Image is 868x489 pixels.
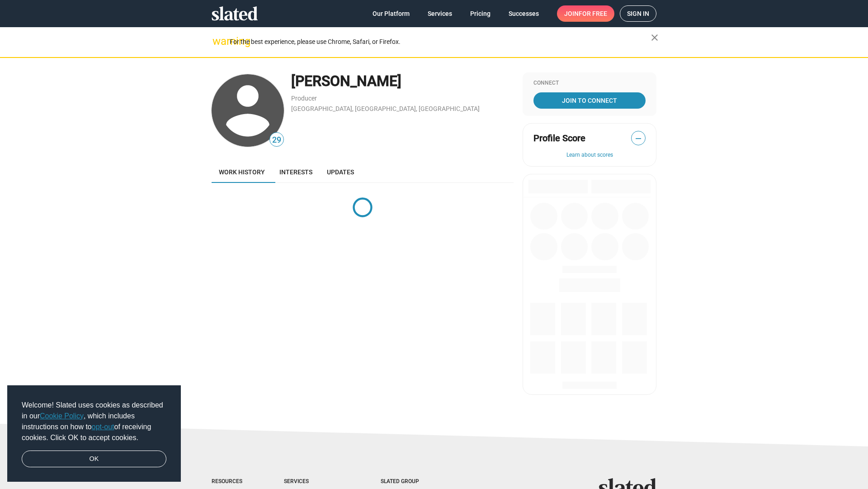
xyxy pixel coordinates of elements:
span: Sign in [627,6,649,21]
a: Our Platform [365,5,417,22]
mat-icon: warning [212,36,223,47]
a: Pricing [463,5,498,22]
a: Cookie Policy [40,412,84,420]
a: Sign in [620,5,656,22]
div: For the best experience, please use Chrome, Safari, or Firefox. [230,36,651,48]
a: dismiss cookie message [22,451,166,468]
span: Join To Connect [535,92,644,109]
a: Interests [272,161,320,183]
span: 29 [270,134,283,146]
button: Learn about scores [533,152,646,159]
span: Pricing [470,5,491,22]
span: Profile Score [533,132,585,144]
span: Successes [509,5,539,22]
a: [GEOGRAPHIC_DATA], [GEOGRAPHIC_DATA], [GEOGRAPHIC_DATA] [291,105,480,112]
a: Successes [501,5,546,22]
a: Services [420,5,459,22]
span: Work history [219,168,265,176]
a: Work history [212,161,272,183]
div: Slated Group [381,478,442,485]
span: — [632,133,645,144]
mat-icon: close [649,32,660,43]
span: Join [564,5,607,22]
span: for free [579,5,607,22]
a: Updates [320,161,361,183]
a: Producer [291,95,317,102]
a: opt-out [92,423,114,431]
div: [PERSON_NAME] [291,72,514,91]
span: Welcome! Slated uses cookies as described in our , which includes instructions on how to of recei... [22,400,166,443]
a: Join To Connect [533,92,646,109]
div: cookieconsent [7,385,181,482]
span: Interests [279,168,312,176]
a: Joinfor free [557,5,614,22]
div: Resources [212,478,248,485]
span: Updates [327,168,354,176]
div: Connect [533,80,646,87]
div: Services [284,478,344,485]
span: Our Platform [373,5,410,22]
span: Services [428,5,452,22]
